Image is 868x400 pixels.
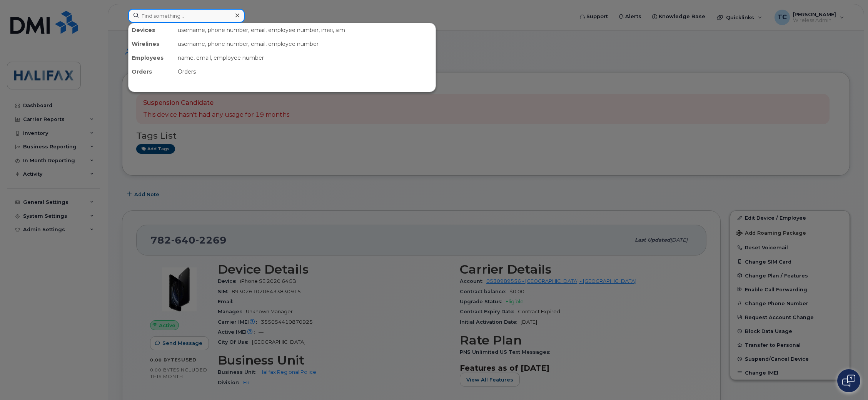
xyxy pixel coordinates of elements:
[129,23,175,37] div: Devices
[175,51,436,65] div: name, email, employee number
[842,375,855,387] img: Open chat
[129,65,175,79] div: Orders
[129,51,175,65] div: Employees
[175,23,436,37] div: username, phone number, email, employee number, imei, sim
[175,65,436,79] div: Orders
[129,37,175,51] div: Wirelines
[175,37,436,51] div: username, phone number, email, employee number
